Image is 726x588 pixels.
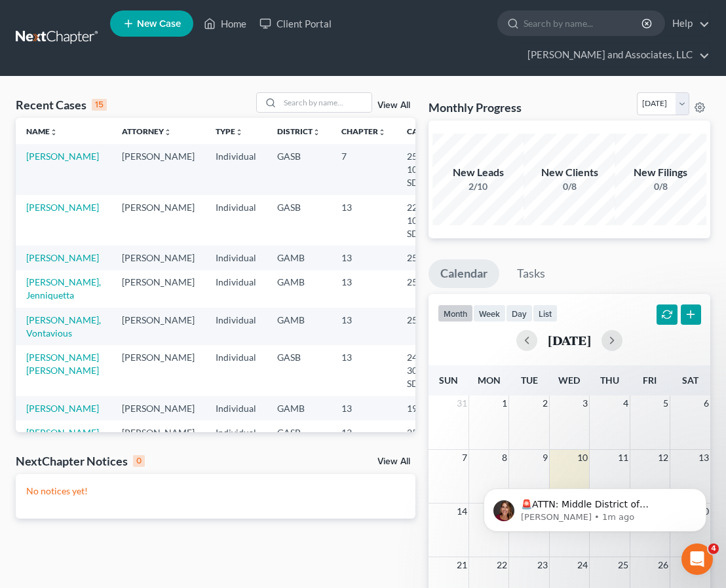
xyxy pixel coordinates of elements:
p: No notices yet! [26,485,405,498]
span: Tue [521,375,538,386]
td: 13 [331,195,396,246]
span: Mon [478,375,501,386]
td: [PERSON_NAME] [111,246,205,270]
td: 25-10484-SDB [396,144,459,194]
span: 4 [708,543,719,554]
div: 2/10 [432,180,524,193]
span: 14 [455,504,468,519]
a: Calendar [429,259,499,288]
a: View All [377,457,410,466]
span: 21 [455,557,468,573]
td: [PERSON_NAME] [111,420,205,471]
span: 10 [576,450,589,466]
td: GAMB [267,246,331,270]
td: GASB [267,345,331,395]
div: Recent Cases [16,97,107,113]
td: GASB [267,195,331,246]
td: Individual [205,270,267,308]
a: [PERSON_NAME] [PERSON_NAME] [26,352,99,376]
button: month [438,304,473,322]
td: 13 [331,420,396,471]
div: 0/8 [615,180,706,193]
span: 7 [461,450,468,466]
td: GAMB [267,270,331,308]
a: Typeunfold_more [216,126,243,136]
a: [PERSON_NAME] [26,151,99,162]
span: Thu [600,375,619,386]
i: unfold_more [313,128,320,136]
td: 25-51315 [396,270,459,308]
td: GASB [267,420,331,471]
td: Individual [205,420,267,471]
div: 15 [92,99,107,111]
i: unfold_more [164,128,172,136]
span: New Case [137,19,181,29]
a: Chapterunfold_more [341,126,386,136]
a: Home [197,12,253,35]
input: Search by name... [524,11,643,35]
a: [PERSON_NAME], Jenniquetta [26,276,101,301]
div: New Clients [524,165,615,180]
td: GASB [267,144,331,194]
span: 5 [662,395,670,411]
td: [PERSON_NAME] [111,144,205,194]
td: GAMB [267,396,331,420]
iframe: Intercom live chat [681,543,713,575]
span: 11 [617,450,630,466]
td: Individual [205,195,267,246]
td: 13 [331,345,396,395]
i: unfold_more [378,128,386,136]
td: 7 [331,144,396,194]
td: Individual [205,246,267,270]
td: GAMB [267,308,331,345]
a: Attorneyunfold_more [122,126,172,136]
span: 2 [541,395,549,411]
span: 1 [501,395,508,411]
button: day [506,304,533,322]
a: Districtunfold_more [277,126,320,136]
span: Wed [558,375,580,386]
i: unfold_more [50,128,58,136]
td: Individual [205,144,267,194]
td: Individual [205,396,267,420]
td: 13 [331,270,396,308]
td: [PERSON_NAME] [111,308,205,345]
span: 25 [617,557,630,573]
td: 19-52154 [396,396,459,420]
td: 13 [331,396,396,420]
span: 23 [536,557,549,573]
span: 26 [657,557,670,573]
span: 22 [495,557,508,573]
td: [PERSON_NAME] [111,396,205,420]
span: 31 [455,395,468,411]
span: Fri [643,375,657,386]
a: Tasks [505,259,557,288]
span: 24 [576,557,589,573]
button: list [533,304,558,322]
div: 0/8 [524,180,615,193]
td: [PERSON_NAME] [111,345,205,395]
a: [PERSON_NAME] [26,252,99,263]
a: [PERSON_NAME] and Associates, LLC [521,43,710,67]
a: Help [666,12,710,35]
div: NextChapter Notices [16,453,145,469]
a: Nameunfold_more [26,126,58,136]
td: 22-10837-SDB [396,195,459,246]
td: Individual [205,308,267,345]
a: Case Nounfold_more [407,126,449,136]
td: [PERSON_NAME] [111,270,205,308]
div: New Filings [615,165,706,180]
td: Individual [205,345,267,395]
div: 0 [133,455,145,467]
span: 8 [501,450,508,466]
td: 13 [331,308,396,345]
h2: [DATE] [548,333,591,347]
span: 13 [697,450,710,466]
button: week [473,304,506,322]
iframe: Intercom notifications message [464,461,726,553]
a: [PERSON_NAME], Vontavious [26,314,101,339]
span: 3 [581,395,589,411]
